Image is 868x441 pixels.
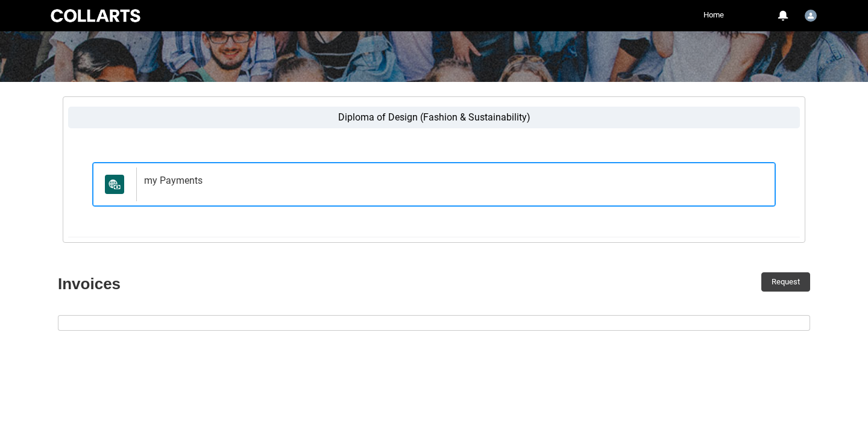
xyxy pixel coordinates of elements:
[805,10,817,22] img: Student.dwoodhi.20253294
[761,272,810,292] button: Request
[68,107,800,128] label: Diploma of Design (Fashion & Sustainability)
[58,275,121,293] strong: Invoices
[92,162,776,207] a: my Payments
[700,6,727,24] a: Home
[100,175,129,194] span: My Payments
[144,175,763,187] h2: my Payments
[802,5,820,24] button: User Profile Student.dwoodhi.20253294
